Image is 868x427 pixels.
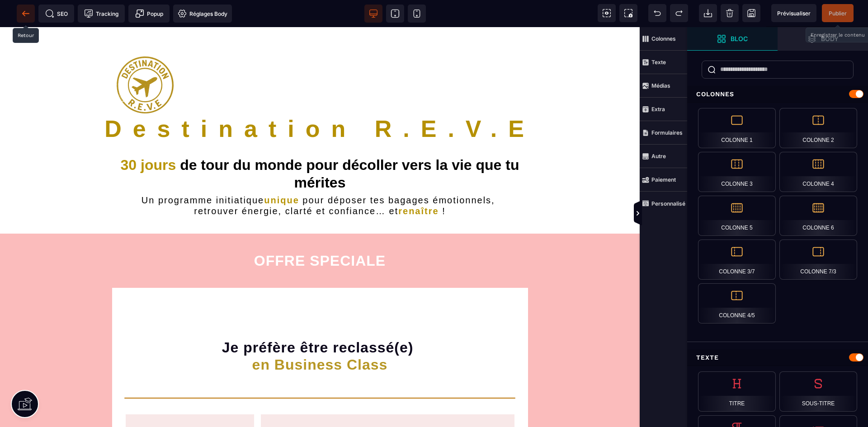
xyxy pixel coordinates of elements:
span: Importer [699,4,717,22]
span: Métadata SEO [38,5,74,23]
div: Colonne 3/7 [698,239,776,280]
span: Capture d'écran [619,4,637,22]
span: Paiement [640,168,687,192]
span: Prévisualiser [777,10,811,17]
span: Formulaires [640,121,687,145]
strong: Personnalisé [651,200,685,207]
span: Code de suivi [78,5,125,23]
div: Colonnes [687,86,868,103]
div: Sous-titre [779,371,857,412]
span: Voir les composants [598,4,616,22]
span: Colonnes [640,27,687,51]
strong: Extra [651,106,665,113]
span: Ouvrir les blocs [687,27,778,51]
img: 6bc32b15c6a1abf2dae384077174aadc_LOGOT15p.png [117,29,174,86]
div: Colonne 7/3 [779,239,857,280]
span: Aperçu [771,4,816,22]
strong: Colonnes [651,35,676,42]
span: Publier [829,10,847,17]
strong: Formulaires [651,129,683,136]
span: Afficher les vues [687,200,696,227]
span: Texte [640,51,687,74]
span: Nettoyage [721,4,739,22]
div: Colonne 4 [779,152,857,192]
div: Titre [698,371,776,412]
div: Colonne 2 [779,108,857,148]
div: Colonne 3 [698,152,776,192]
div: Colonne 4/5 [698,283,776,324]
span: Enregistrer le contenu [822,4,854,22]
span: Ouvrir les calques [778,27,868,51]
h2: Un programme initiatique pour déposer tes bagages émotionnels, retrouver énergie, clarté et confi... [112,168,528,189]
strong: Paiement [651,176,676,183]
span: Extra [640,98,687,121]
span: Tracking [84,9,118,18]
span: Voir bureau [364,5,382,23]
strong: Texte [651,59,666,66]
span: Popup [135,9,163,18]
span: Médias [640,74,687,98]
h1: de tour du monde pour décoller vers la vie que tu mérites [112,129,528,168]
strong: Médias [651,82,670,89]
span: Réglages Body [178,9,227,18]
div: Texte [687,349,868,366]
span: Créer une alerte modale [128,5,170,23]
span: Voir tablette [386,5,404,23]
span: Défaire [648,4,666,22]
div: Colonne 1 [698,108,776,148]
div: Colonne 5 [698,196,776,236]
span: Rétablir [670,4,688,22]
span: Voir mobile [408,5,426,23]
strong: Autre [651,153,666,160]
span: Autre [640,145,687,168]
span: SEO [45,9,68,18]
span: Personnalisé [640,192,687,215]
span: Retour [17,5,35,23]
div: Colonne 6 [779,196,857,236]
strong: Bloc [731,35,748,42]
span: Favicon [173,5,232,23]
span: Enregistrer [742,4,760,22]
